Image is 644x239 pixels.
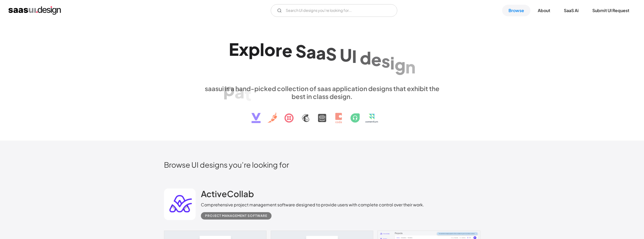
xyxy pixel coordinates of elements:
[201,188,254,199] h2: ActiveCollab
[586,5,636,16] a: Submit UI Request
[201,202,424,208] div: Comprehensive project management software designed to provide users with complete control over th...
[405,57,415,77] div: n
[360,47,371,68] div: d
[340,45,352,65] div: U
[164,160,480,169] h2: Browse UI designs you’re looking for
[8,6,61,15] a: home
[502,5,530,16] a: Browse
[201,188,254,202] a: ActiveCollab
[271,4,397,17] input: Search UI designs you're looking for...
[306,42,316,62] div: a
[205,213,267,219] div: Project Management Software
[201,39,443,79] h1: Explore SaaS UI design patterns & interactions.
[558,5,585,16] a: SaaS Ai
[242,100,402,128] img: text, icon, saas logo
[235,81,244,102] div: a
[260,39,264,59] div: l
[201,84,443,100] div: saasui is a hand-picked collection of saas application designs that exhibit the best in class des...
[390,53,395,73] div: i
[275,40,282,60] div: r
[352,46,357,66] div: I
[229,39,239,59] div: E
[395,54,405,75] div: g
[371,49,381,69] div: e
[264,39,275,59] div: o
[531,5,556,16] a: About
[223,79,235,99] div: p
[271,4,397,17] form: Email Form
[316,43,326,63] div: a
[244,84,251,104] div: t
[249,39,260,59] div: p
[282,40,292,61] div: e
[381,51,390,71] div: s
[239,39,249,59] div: x
[326,43,337,64] div: S
[296,41,306,61] div: S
